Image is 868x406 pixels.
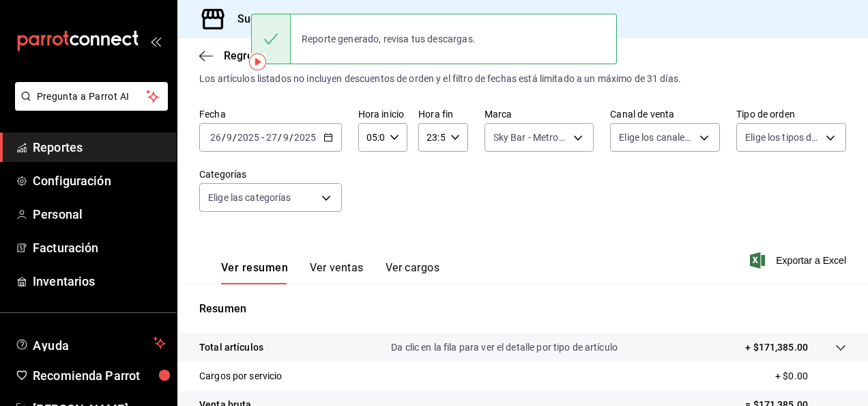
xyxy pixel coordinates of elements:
[289,132,293,143] span: /
[15,82,168,111] button: Pregunta a Parrot AI
[33,239,166,257] span: Facturación
[199,170,342,179] label: Categorías
[278,132,282,143] span: /
[358,109,407,119] label: Hora inicio
[199,49,269,62] button: Regresar
[753,252,846,269] button: Exportar a Excel
[150,36,161,46] button: open_drawer_menu
[222,132,226,143] span: /
[33,172,166,190] span: Configuración
[293,132,317,143] input: ----
[199,72,846,86] div: Los artículos listados no incluyen descuentos de orden y el filtro de fechas está limitado a un m...
[208,191,291,204] span: Elige las categorías
[610,109,720,119] label: Canal de venta
[226,132,233,143] input: --
[283,132,289,143] input: --
[775,369,846,383] p: + $0.00
[199,340,263,355] p: Total artículos
[209,132,222,143] input: --
[199,109,342,119] label: Fecha
[10,99,168,113] a: Pregunta a Parrot AI
[249,53,266,70] img: Tooltip marker
[199,369,283,383] p: Cargos por servicio
[310,261,364,284] button: Ver ventas
[224,49,269,62] span: Regresar
[37,90,147,104] span: Pregunta a Parrot AI
[418,109,467,119] label: Hora fin
[736,109,846,119] label: Tipo de orden
[233,132,237,143] span: /
[237,132,260,143] input: ----
[33,205,166,224] span: Personal
[227,11,417,27] h3: Sucursal: Amaterasu (Metropolitan)
[745,131,821,144] span: Elige los tipos de orden
[261,132,264,143] span: -
[745,340,808,355] p: + $171,385.00
[619,131,695,144] span: Elige los canales de venta
[33,335,148,351] span: Ayuda
[265,132,278,143] input: --
[493,131,569,144] span: Sky Bar - Metropolitan
[33,366,166,385] span: Recomienda Parrot
[484,109,594,119] label: Marca
[33,272,166,290] span: Inventarios
[221,261,288,284] button: Ver resumen
[221,261,439,284] div: navigation tabs
[391,340,618,355] p: Da clic en la fila para ver el detalle por tipo de artículo
[33,138,166,157] span: Reportes
[386,261,440,284] button: Ver cargos
[199,301,846,317] p: Resumen
[291,24,487,54] div: Reporte generado, revisa tus descargas.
